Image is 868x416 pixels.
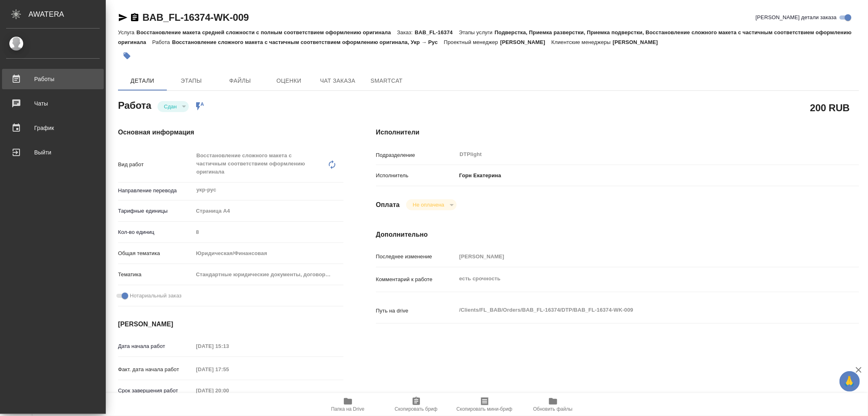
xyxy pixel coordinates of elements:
[444,39,500,45] p: Проектный менеджер
[6,146,100,158] div: Выйти
[459,29,495,35] p: Этапы услуги
[118,365,193,374] p: Факт. дата начала работ
[756,13,837,22] span: [PERSON_NAME] детали заказа
[118,228,193,236] p: Кол-во единиц
[118,387,193,395] p: Срок завершения работ
[172,76,211,86] span: Этапы
[843,373,857,390] span: 🙏
[172,39,444,45] p: Восстановление сложного макета с частичным соответствием оформлению оригинала, Укр → Рус
[162,103,179,110] button: Сдан
[415,29,459,35] p: BAB_FL-16374
[123,76,162,86] span: Детали
[193,363,265,375] input: Пустое поле
[376,275,457,284] p: Комментарий к работе
[395,406,437,412] span: Скопировать бриф
[810,101,850,114] h2: 200 RUB
[331,406,365,412] span: Папка на Drive
[457,406,512,412] span: Скопировать мини-бриф
[142,12,249,23] a: BAB_FL-16374-WK-009
[450,393,519,416] button: Скопировать мини-бриф
[410,201,446,208] button: Не оплачена
[2,142,104,163] a: Выйти
[193,226,343,238] input: Пустое поле
[613,39,664,45] p: [PERSON_NAME]
[519,393,587,416] button: Обновить файлы
[118,187,193,195] p: Направление перевода
[457,251,819,262] input: Пустое поле
[397,29,415,35] p: Заказ:
[118,342,193,350] p: Дата начала работ
[2,118,104,138] a: График
[269,76,308,86] span: Оценки
[118,47,136,65] button: Добавить тэг
[118,207,193,215] p: Тарифные единицы
[376,230,859,240] h4: Дополнительно
[2,69,104,89] a: Работы
[118,128,343,137] h4: Основная информация
[376,172,457,180] p: Исполнитель
[130,13,140,22] button: Скопировать ссылку
[2,93,104,114] a: Чаты
[6,97,100,110] div: Чаты
[193,247,343,260] div: Юридическая/Финансовая
[376,253,457,261] p: Последнее изменение
[457,172,501,180] p: Горн Екатерина
[406,199,456,210] div: Сдан
[118,271,193,279] p: Тематика
[314,393,382,416] button: Папка на Drive
[367,76,406,86] span: SmartCat
[193,340,265,352] input: Пустое поле
[376,307,457,315] p: Путь на drive
[118,319,343,329] h4: [PERSON_NAME]
[840,371,860,392] button: 🙏
[157,101,189,112] div: Сдан
[118,161,193,169] p: Вид работ
[118,97,151,112] h2: Работа
[376,151,457,159] p: Подразделение
[376,128,859,137] h4: Исполнители
[382,393,450,416] button: Скопировать бриф
[457,272,819,286] textarea: есть срочность
[6,73,100,85] div: Работы
[28,6,106,22] div: AWATERA
[376,200,400,210] h4: Оплата
[118,249,193,258] p: Общая тематика
[533,406,573,412] span: Обновить файлы
[193,385,265,396] input: Пустое поле
[551,39,613,45] p: Клиентские менеджеры
[130,292,181,300] span: Нотариальный заказ
[318,76,357,86] span: Чат заказа
[193,204,343,218] div: Страница А4
[221,76,260,86] span: Файлы
[457,303,819,317] textarea: /Clients/FL_BAB/Orders/BAB_FL-16374/DTP/BAB_FL-16374-WK-009
[152,39,172,45] p: Работа
[136,29,397,35] p: Восстановление макета средней сложности с полным соответствием оформлению оригинала
[500,39,551,45] p: [PERSON_NAME]
[193,268,343,282] div: Стандартные юридические документы, договоры, уставы
[118,13,128,22] button: Скопировать ссылку для ЯМессенджера
[6,122,100,134] div: График
[118,29,136,35] p: Услуга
